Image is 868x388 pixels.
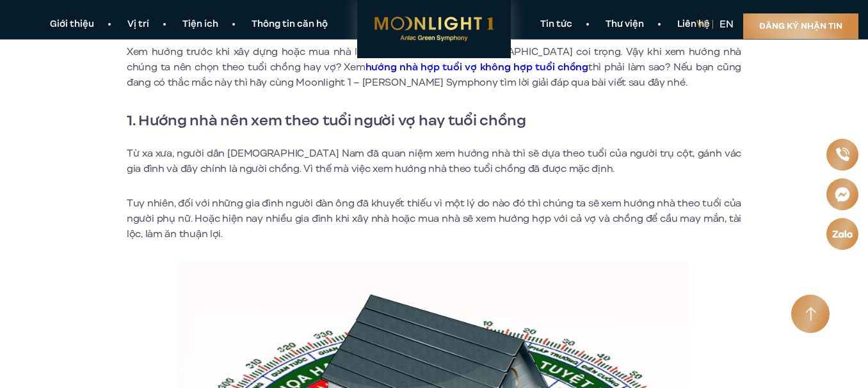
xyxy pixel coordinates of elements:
p: Tuy nhiên, đối với những gia đình người đàn ông đã khuyết thiếu vì một lý do nào đó thì chúng ta ... [127,196,741,242]
strong: 1. Hướng nhà nên xem theo tuổi người vợ hay tuổi chồng [127,109,526,131]
strong: hướng nhà [366,60,418,74]
img: Phone icon [835,148,849,161]
a: Tin tức [524,18,589,31]
strong: hợp tuổi vợ không hợp tuổi chồng [421,60,588,74]
a: vi [696,17,706,31]
img: Zalo icon [832,230,853,238]
a: Vị trí [111,18,166,31]
p: Xem hướng trước khi xây dựng hoặc mua nhà là điều được gia đình ở [GEOGRAPHIC_DATA] coi trọng. Vậ... [127,44,741,90]
a: Liên hệ [661,18,727,31]
a: hướng nhà hợp tuổi vợ không hợp tuổi chồng [366,60,588,74]
a: Tiện ích [166,18,235,31]
p: Từ xa xưa, người dân [DEMOGRAPHIC_DATA] Nam đã quan niệm xem hướng nhà thì sẽ dựa theo tuổi của n... [127,146,741,176]
img: Arrow icon [805,307,816,322]
a: en [719,17,734,31]
a: Đăng ký nhận tin [743,13,858,39]
a: Giới thiệu [33,18,111,31]
a: Thông tin căn hộ [235,18,344,31]
img: Messenger icon [835,187,850,202]
a: Thư viện [589,18,661,31]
